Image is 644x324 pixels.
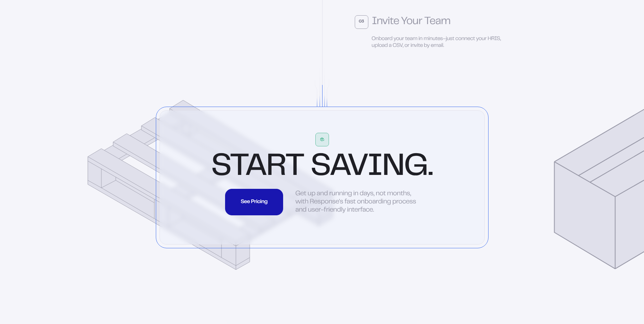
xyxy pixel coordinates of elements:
a: See PricingSee PricingSee PricingSee PricingSee PricingSee PricingSee Pricing [225,189,283,215]
div: Onboard your team in minutes–just connect your HRIS, upload a CSV, or invite by email. [355,36,510,50]
div: Start Saving. [211,153,433,182]
div: 03 [355,15,368,29]
div: See Pricing [241,199,268,205]
button: 03Invite Your TeamOnboard your team in minutes–just connect your HRIS, upload a CSV, or invite by... [355,15,510,50]
div: Invite Your Team [372,17,450,28]
div: Get up and running in days, not months, with Response's fast onboarding process and user-friendly... [295,189,419,215]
